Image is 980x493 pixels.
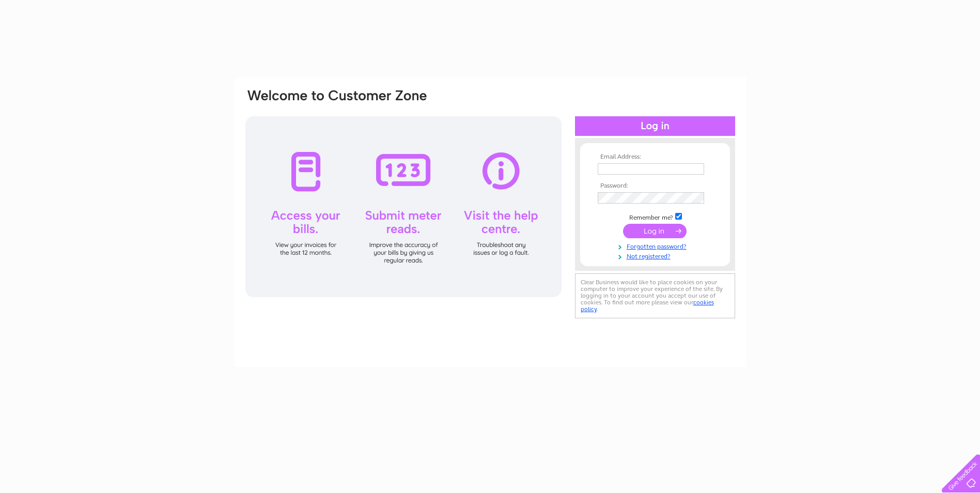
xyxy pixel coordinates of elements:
[581,299,714,313] a: cookies policy
[598,241,715,251] a: Forgotten password?
[598,251,715,260] a: Not registered?
[595,182,715,190] th: Password:
[595,211,715,222] td: Remember me?
[623,224,687,238] input: Submit
[595,153,715,161] th: Email Address:
[575,273,735,318] div: Clear Business would like to place cookies on your computer to improve your experience of the sit...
